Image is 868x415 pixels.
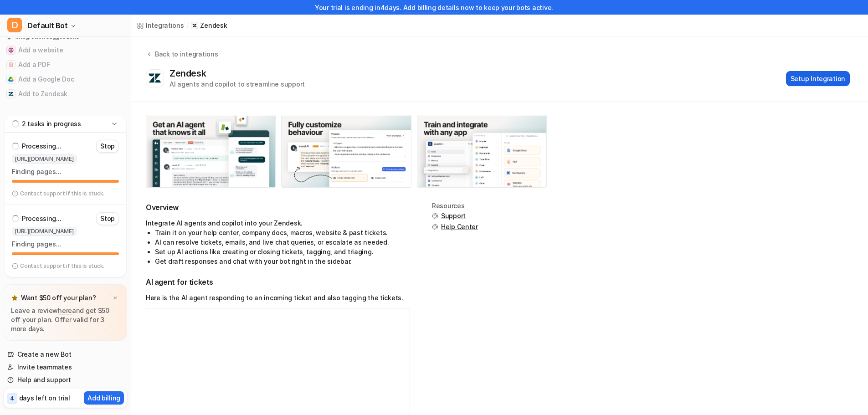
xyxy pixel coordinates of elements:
p: 4 [10,395,14,403]
p: days left on trial [19,393,70,403]
span: [URL][DOMAIN_NAME] [12,227,77,236]
p: Here is the AI agent responding to an incoming ticket and also tagging the tickets. [146,293,410,302]
a: Create a new Bot [4,348,127,361]
button: Add a websiteAdd a website [4,43,127,57]
button: Help Center [432,222,478,231]
span: D [7,18,22,32]
div: Zendesk [169,68,210,79]
p: Finding pages… [12,167,119,176]
button: Support [432,211,478,220]
span: Help Center [441,222,478,231]
a: Invite teammates [4,361,127,374]
img: star [11,294,18,302]
p: Finding pages… [12,240,119,249]
li: Set up AI actions like creating or closing tickets, tagging, and triaging. [155,247,410,256]
img: Add a PDF [8,62,14,67]
div: Resources [432,202,478,210]
span: Default Bot [27,19,68,32]
div: Back to integrations [152,49,218,59]
li: Train it on your help center, company docs, macros, website & past tickets. [155,228,410,237]
button: Setup Integration [786,71,850,86]
a: Add billing details [403,4,459,11]
p: Want $50 off your plan? [21,293,96,302]
img: support.svg [432,224,438,230]
a: here [58,307,72,314]
li: AI can resolve tickets, emails, and live chat queries, or escalate as needed. [155,237,410,247]
img: x [113,295,118,301]
span: / [187,21,189,30]
button: Add to ZendeskAdd to Zendesk [4,87,127,101]
img: Add to Zendesk [8,91,14,97]
li: Get draft responses and chat with your bot right in the sidebar. [155,256,410,266]
p: Integrate AI agents and copilot into your Zendesk. [146,218,410,228]
p: 2 tasks in progress [22,119,81,128]
a: Zendesk [191,21,227,30]
p: Leave a review and get $50 off your plan. Offer valid for 3 more days. [11,306,120,333]
img: Add a website [8,47,14,53]
a: Integrations [137,20,184,30]
span: [URL][DOMAIN_NAME] [12,154,77,164]
button: Stop [96,140,119,153]
span: Support [441,211,466,220]
img: support.svg [432,213,438,219]
p: Zendesk [200,21,227,30]
div: Integrations [146,20,184,30]
button: Add a PDFAdd a PDF [4,57,127,72]
a: Help and support [4,374,127,386]
img: Zendesk logo [148,73,162,84]
p: Add billing [87,393,120,403]
img: Add a Google Doc [8,77,14,82]
button: Add a Google DocAdd a Google Doc [4,72,127,87]
button: Stop [96,212,119,225]
p: Processing... [22,142,61,151]
h2: Overview [146,202,410,213]
p: Stop [100,214,115,223]
button: Add billing [84,391,124,405]
h2: AI agent for tickets [146,277,410,287]
p: Processing... [22,214,61,223]
p: Contact support if this is stuck. [20,262,104,270]
p: Contact support if this is stuck. [20,190,104,197]
p: Stop [100,142,115,151]
button: Back to integrations [146,49,218,68]
div: AI agents and copilot to streamline support [169,79,305,89]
